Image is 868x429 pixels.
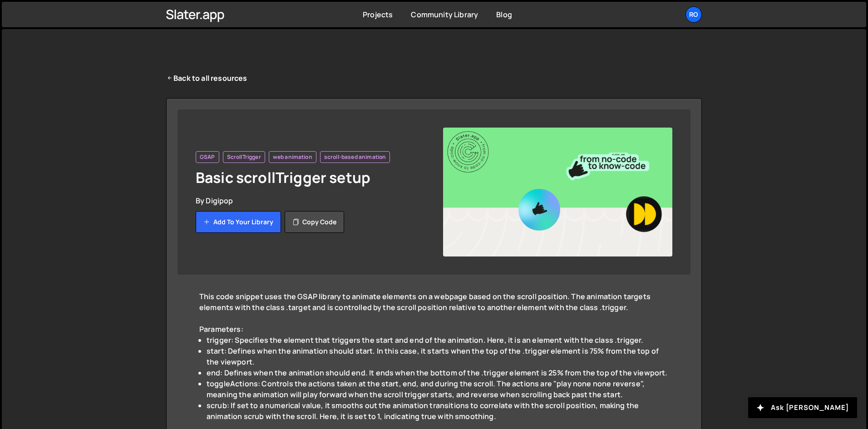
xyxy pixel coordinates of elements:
[207,400,669,422] li: scrub: If set to a numerical value, it smooths out the animation transitions to correlate with th...
[207,345,669,367] li: start: Defines when the animation should start. In this case, it starts when the top of the .trig...
[196,211,281,233] button: Add to your library
[200,153,215,161] span: GSAP
[285,211,344,233] button: Copy code
[196,168,425,187] h1: Basic scrollTrigger setup
[496,10,512,20] a: Blog
[686,6,702,23] a: Ro
[199,324,669,335] div: Parameters:
[166,73,247,84] a: Back to all resources
[199,291,669,324] div: This code snippet uses the GSAP library to animate elements on a webpage based on the scroll posi...
[748,397,857,418] button: Ask [PERSON_NAME]
[324,153,386,161] span: scroll-based animation
[363,10,393,20] a: Projects
[207,367,669,378] li: end: Defines when the animation should end. It ends when the bottom of the .trigger element is 25...
[227,153,261,161] span: ScrollTrigger
[196,196,425,206] div: By Digipop
[207,378,669,400] li: toggleActions: Controls the actions taken at the start, end, and during the scroll. The actions a...
[443,128,672,256] img: YT%20-%20Thumb%20(9).png
[273,153,312,161] span: web animation
[207,335,669,345] li: trigger: Specifies the element that triggers the start and end of the animation. Here, it is an e...
[411,10,478,20] a: Community Library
